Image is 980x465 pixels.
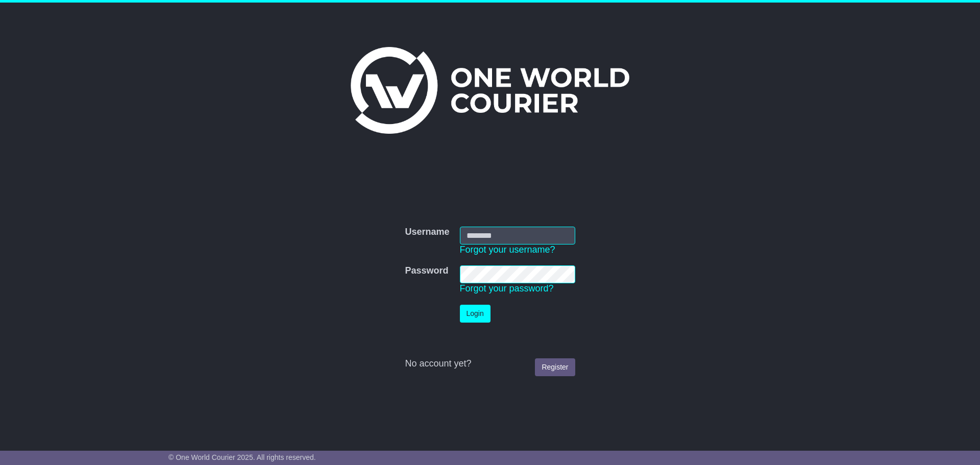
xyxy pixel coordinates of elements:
div: No account yet? [405,358,575,370]
label: Username [405,227,449,238]
a: Forgot your password? [460,283,554,293]
img: One World [351,47,629,134]
span: © One World Courier 2025. All rights reserved. [168,453,316,461]
a: Forgot your username? [460,244,555,255]
a: Register [535,358,575,376]
button: Login [460,305,491,323]
label: Password [405,265,448,277]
